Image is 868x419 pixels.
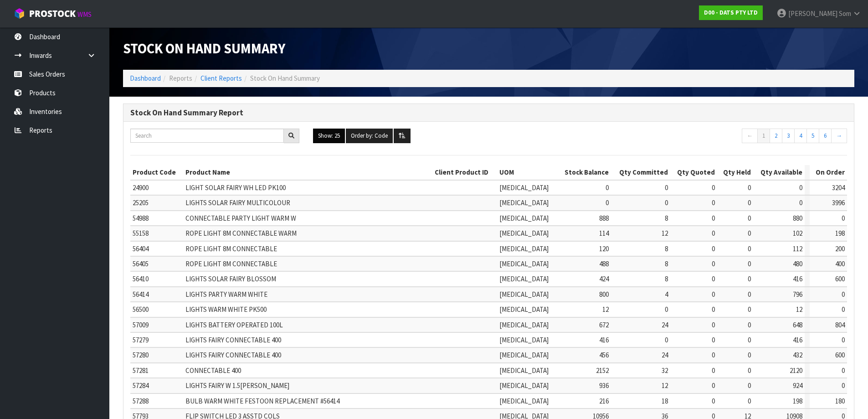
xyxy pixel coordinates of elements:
[665,183,668,192] span: 0
[169,74,192,83] span: Reports
[790,366,802,375] span: 2120
[185,305,267,314] span: LIGHTS WARM WHITE PK500
[704,9,758,16] strong: D00 - DATS PTY LTD
[788,9,837,18] span: [PERSON_NAME]
[499,214,549,222] span: [MEDICAL_DATA]
[748,397,751,405] span: 0
[678,129,847,145] nav: Page navigation
[599,397,609,405] span: 216
[665,259,668,268] span: 8
[499,351,549,359] span: [MEDICAL_DATA]
[557,165,611,180] th: Stock Balance
[793,259,802,268] span: 480
[793,351,802,359] span: 432
[748,381,751,390] span: 0
[842,381,845,390] span: 0
[123,40,285,57] span: Stock On Hand Summary
[793,290,802,299] span: 796
[499,229,549,238] span: [MEDICAL_DATA]
[835,274,845,283] span: 600
[499,381,549,390] span: [MEDICAL_DATA]
[712,290,715,299] span: 0
[133,183,149,192] span: 24900
[662,381,668,390] span: 12
[29,8,76,20] span: ProStock
[748,290,751,299] span: 0
[748,336,751,344] span: 0
[499,198,549,207] span: [MEDICAL_DATA]
[748,244,751,253] span: 0
[599,351,609,359] span: 456
[712,321,715,329] span: 0
[794,129,807,143] a: 4
[130,165,183,180] th: Product Code
[748,321,751,329] span: 0
[665,336,668,344] span: 0
[185,366,241,375] span: CONNECTABLE 400
[133,397,149,405] span: 57288
[185,290,267,299] span: LIGHTS PARTY WARM WHITE
[130,74,161,83] a: Dashboard
[748,198,751,207] span: 0
[133,336,149,344] span: 57279
[831,129,847,143] a: →
[712,305,715,314] span: 0
[250,74,320,83] span: Stock On Hand Summary
[599,244,609,253] span: 120
[712,381,715,390] span: 0
[712,259,715,268] span: 0
[133,290,149,299] span: 56414
[432,165,497,180] th: Client Product ID
[200,74,242,83] a: Client Reports
[712,214,715,222] span: 0
[793,274,802,283] span: 416
[133,198,149,207] span: 25205
[662,366,668,375] span: 32
[842,290,845,299] span: 0
[599,290,609,299] span: 800
[835,321,845,329] span: 804
[799,183,802,192] span: 0
[793,381,802,390] span: 924
[793,244,802,253] span: 112
[835,397,845,405] span: 180
[185,321,283,329] span: LIGHTS BATTERY OPERATED 100L
[499,336,549,344] span: [MEDICAL_DATA]
[602,305,609,314] span: 12
[499,321,549,329] span: [MEDICAL_DATA]
[842,305,845,314] span: 0
[499,259,549,268] span: [MEDICAL_DATA]
[662,397,668,405] span: 18
[133,351,149,359] span: 57280
[712,397,715,405] span: 0
[185,259,277,268] span: ROPE LIGHT 8M CONNECTABLE
[185,381,289,390] span: LIGHTS FAIRY W 1.5[PERSON_NAME]
[499,274,549,283] span: [MEDICAL_DATA]
[611,165,670,180] th: Qty Committed
[806,129,819,143] a: 5
[599,229,609,238] span: 114
[133,229,149,238] span: 55158
[782,129,795,143] a: 3
[712,244,715,253] span: 0
[770,129,782,143] a: 2
[748,351,751,359] span: 0
[133,214,149,222] span: 54988
[185,244,277,253] span: ROPE LIGHT 8M CONNECTABLE
[753,165,805,180] th: Qty Available
[842,214,845,222] span: 0
[185,274,276,283] span: LIGHTS SOLAR FAIRY BLOSSOM
[712,274,715,283] span: 0
[14,8,25,19] img: cube-alt.png
[599,259,609,268] span: 488
[842,366,845,375] span: 0
[665,290,668,299] span: 4
[712,336,715,344] span: 0
[185,183,286,192] span: LIGHT SOLAR FAIRY WH LED PK100
[712,351,715,359] span: 0
[793,214,802,222] span: 880
[185,351,281,359] span: LIGHTS FAIRY CONNECTABLE 400
[185,397,339,405] span: BULB WARM WHITE FESTOON REPLACEMENT #56414
[133,274,149,283] span: 56410
[596,366,609,375] span: 2152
